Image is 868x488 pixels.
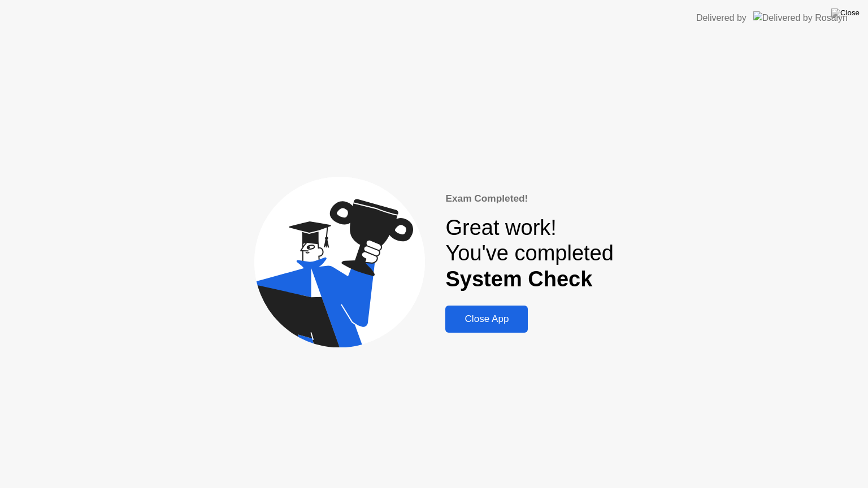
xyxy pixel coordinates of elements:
[445,191,613,206] div: Exam Completed!
[445,267,592,291] b: System Check
[696,11,747,25] div: Delivered by
[445,215,613,293] div: Great work! You've completed
[445,306,528,333] button: Close App
[753,11,848,24] img: Delivered by Rosalyn
[831,8,860,18] img: Close
[449,313,524,325] div: Close App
